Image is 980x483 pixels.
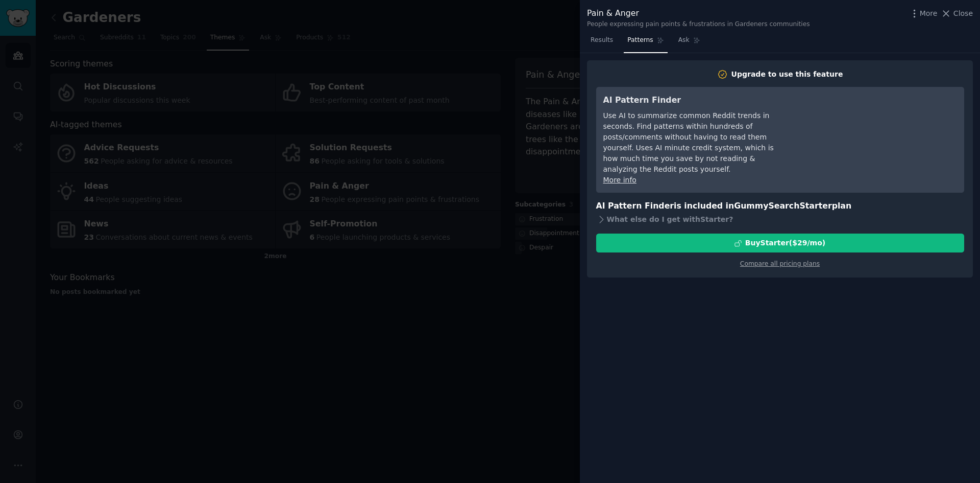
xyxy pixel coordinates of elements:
a: Compare all pricing plans [740,260,820,267]
button: More [909,8,938,19]
a: Patterns [624,32,667,53]
div: Buy Starter ($ 29 /mo ) [745,238,825,248]
div: Use AI to summarize common Reddit trends in seconds. Find patterns within hundreds of posts/comme... [603,110,790,175]
span: Patterns [627,36,653,45]
a: Results [587,32,617,53]
iframe: YouTube video player [804,94,957,171]
button: BuyStarter($29/mo) [596,234,964,252]
span: Results [591,36,613,45]
a: Ask [675,32,704,53]
h3: AI Pattern Finder is included in plan [596,200,964,213]
div: People expressing pain points & frustrations in Gardeners communities [587,20,810,29]
button: Close [941,8,973,19]
div: Upgrade to use this feature [731,69,843,80]
div: What else do I get with Starter ? [596,212,964,226]
span: Close [953,8,973,19]
span: Ask [678,36,690,45]
a: More info [603,176,636,184]
span: More [920,8,938,19]
h3: AI Pattern Finder [603,94,790,107]
span: GummySearch Starter [734,201,831,211]
div: Pain & Anger [587,7,810,20]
